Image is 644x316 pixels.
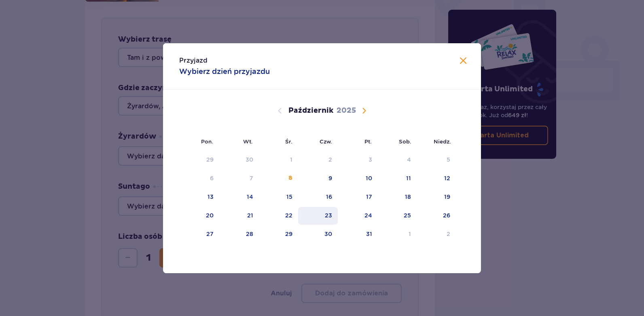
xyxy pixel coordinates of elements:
div: 29 [285,230,292,238]
div: 2 [447,230,450,238]
div: 6 [210,174,214,182]
td: sobota, 25 października 2025 [378,207,417,225]
div: 11 [406,174,411,182]
td: Data niedostępna. wtorek, 7 października 2025 [219,170,259,187]
div: 2 [328,156,332,164]
td: wtorek, 21 października 2025 [219,207,259,225]
div: 3 [369,156,372,164]
div: 21 [247,211,253,219]
small: Pt. [364,138,372,145]
div: 18 [405,193,411,201]
td: niedziela, 2 listopada 2025 [417,225,456,243]
div: 1 [409,230,411,238]
div: 25 [404,211,411,219]
td: wtorek, 14 października 2025 [219,188,259,206]
td: Data niedostępna. czwartek, 2 października 2025 [298,151,338,169]
div: 12 [444,174,450,182]
td: Data niedostępna. poniedziałek, 6 października 2025 [179,170,219,187]
div: 24 [364,211,372,219]
div: 22 [285,211,292,219]
td: piątek, 17 października 2025 [338,188,378,206]
div: 10 [366,174,372,182]
td: wtorek, 28 października 2025 [219,225,259,243]
td: piątek, 10 października 2025 [338,170,378,187]
small: Sob. [399,138,411,145]
p: 2025 [337,106,356,116]
div: 1 [290,156,292,164]
td: poniedziałek, 27 października 2025 [179,225,219,243]
td: czwartek, 16 października 2025 [298,188,338,206]
td: środa, 15 października 2025 [259,188,298,206]
p: Październik [288,106,333,116]
td: środa, 29 października 2025 [259,225,298,243]
div: 30 [324,230,332,238]
td: poniedziałek, 13 października 2025 [179,188,219,206]
td: sobota, 18 października 2025 [378,188,417,206]
td: Data niedostępna. poniedziałek, 29 września 2025 [179,151,219,169]
div: 28 [246,230,253,238]
button: Poprzedni miesiąc [275,106,285,116]
small: Wt. [243,138,253,145]
div: 17 [366,193,372,201]
td: Data niedostępna. wtorek, 30 września 2025 [219,151,259,169]
p: Przyjazd [179,56,208,65]
td: piątek, 31 października 2025 [338,225,378,243]
div: 27 [206,230,214,238]
div: 8 [288,174,292,182]
td: niedziela, 12 października 2025 [417,170,456,187]
td: czwartek, 9 października 2025 [298,170,338,187]
div: 7 [250,174,253,182]
td: niedziela, 19 października 2025 [417,188,456,206]
small: Śr. [285,138,292,145]
button: Następny miesiąc [359,106,369,116]
td: środa, 22 października 2025 [259,207,298,225]
div: 29 [206,156,214,164]
div: 13 [208,193,214,201]
button: Zamknij [458,56,468,66]
td: poniedziałek, 20 października 2025 [179,207,219,225]
div: 4 [407,156,411,164]
div: 15 [286,193,292,201]
div: 9 [328,174,332,182]
div: 20 [206,211,214,219]
small: Pon. [201,138,213,145]
td: niedziela, 26 października 2025 [417,207,456,225]
small: Czw. [320,138,332,145]
td: czwartek, 23 października 2025 [298,207,338,225]
div: 19 [444,193,450,201]
div: 31 [366,230,372,238]
div: 14 [247,193,253,201]
td: sobota, 1 listopada 2025 [378,225,417,243]
td: Data niedostępna. sobota, 4 października 2025 [378,151,417,169]
td: czwartek, 30 października 2025 [298,225,338,243]
div: 5 [447,156,450,164]
td: Data niedostępna. piątek, 3 października 2025 [338,151,378,169]
p: Wybierz dzień przyjazdu [179,67,270,76]
div: 23 [325,211,332,219]
td: Data niedostępna. środa, 1 października 2025 [259,151,298,169]
td: środa, 8 października 2025 [259,170,298,187]
td: sobota, 11 października 2025 [378,170,417,187]
td: piątek, 24 października 2025 [338,207,378,225]
div: 26 [443,211,450,219]
div: 16 [326,193,332,201]
small: Niedz. [434,138,451,145]
div: 30 [246,156,253,164]
td: Data niedostępna. niedziela, 5 października 2025 [417,151,456,169]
